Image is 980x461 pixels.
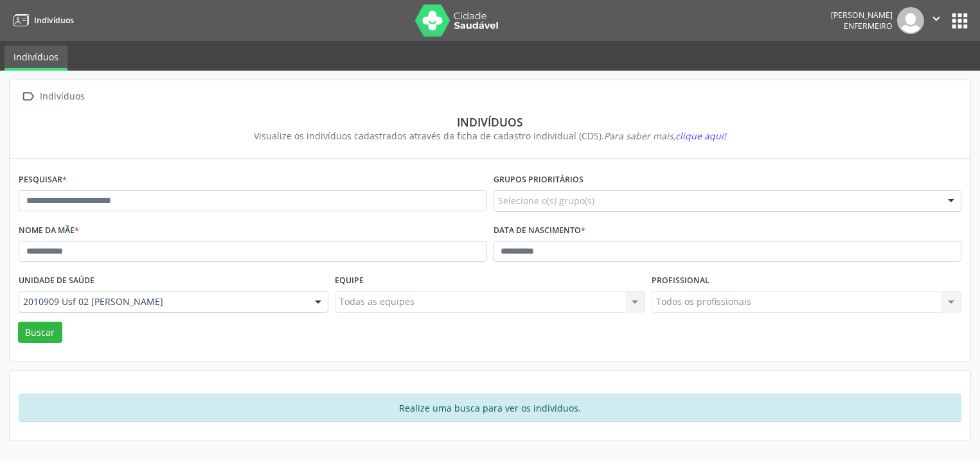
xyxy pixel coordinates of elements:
[19,170,67,190] label: Pesquisar
[498,194,594,207] span: Selecione o(s) grupo(s)
[19,394,961,422] div: Realize uma busca para ver os indivíduos.
[19,87,87,106] a:  Indivíduos
[28,115,952,129] div: Indivíduos
[652,271,709,291] label: Profissional
[19,87,37,106] i: 
[34,15,74,26] span: Indivíduos
[929,12,943,26] i: 
[949,10,971,32] button: apps
[675,130,726,142] span: clique aqui!
[19,221,79,241] label: Nome da mãe
[4,46,67,71] a: Indivíduos
[28,129,952,143] div: Visualize os indivíduos cadastrados através da ficha de cadastro individual (CDS).
[37,87,87,106] div: Indivíduos
[924,7,949,34] button: 
[494,221,585,241] label: Data de nascimento
[831,10,893,21] div: [PERSON_NAME]
[19,271,94,291] label: Unidade de saúde
[897,7,924,34] img: img
[604,130,726,142] i: Para saber mais,
[844,21,893,31] span: Enfermeiro
[23,295,302,308] span: 2010909 Usf 02 [PERSON_NAME]
[9,10,74,31] a: Indivíduos
[18,322,62,344] button: Buscar
[494,170,584,190] label: Grupos prioritários
[335,271,364,291] label: Equipe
